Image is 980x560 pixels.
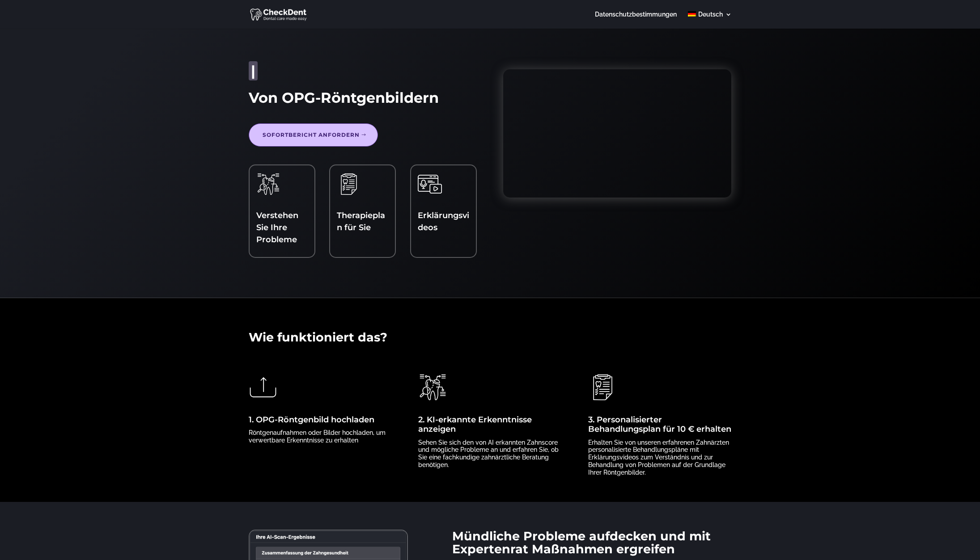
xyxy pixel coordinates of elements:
a: 1. OPG-Röntgenbild hochladen [249,415,374,425]
a: 2. KI-erkannte Erkenntnisse anzeigen [418,415,532,434]
p: Sehen Sie sich den von AI erkannten Zahnscore und mögliche Probleme an und erfahren Sie, ob Sie e... [418,439,561,469]
a: 3. Personalisierter Behandlungsplan für 10 € erhalten [588,415,731,434]
a: Erklärungsvideos [418,211,469,232]
h1: Von OPG-Röntgenbildern [249,89,477,111]
iframe: Wie Sie Ihr Röntgenbild hochladen und sofort eine zweite Meinung erhalten [503,69,731,198]
span: Wie funktioniert das? [249,330,387,345]
a: Deutsch [688,11,731,29]
p: Erhalten Sie von unseren erfahrenen Zahnärzten personalisierte Behandlungspläne mit Erklärungsvid... [588,439,731,476]
a: Therapieplan für Sie [337,211,385,232]
span: | [251,62,255,80]
a: Sofortbericht anfordern [249,123,378,147]
span: Deutsch [698,11,723,18]
a: Datenschutzbestimmungen [595,11,677,29]
span: Mündliche Probleme aufdecken und mit Expertenrat Maßnahmen ergreifen [452,529,711,557]
p: Röntgenaufnahmen oder Bilder hochladen, um verwertbare Erkenntnisse zu erhalten [249,429,392,444]
img: CheckDent [250,7,308,21]
a: Verstehen Sie Ihre Probleme [256,211,298,244]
